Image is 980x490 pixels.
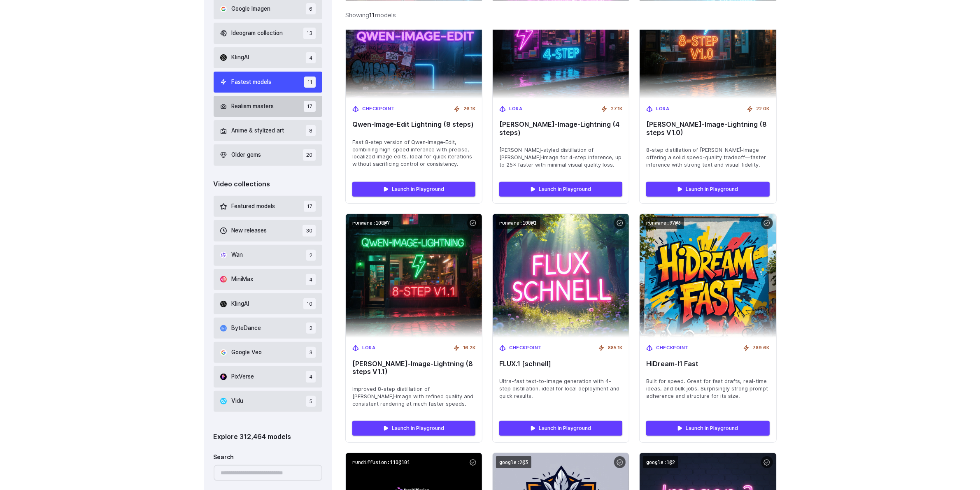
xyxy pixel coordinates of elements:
[306,250,316,261] span: 2
[214,220,323,241] button: New releases 30
[753,344,770,352] span: 789.6K
[214,47,323,68] button: KlingAI 4
[499,182,622,197] a: Launch in Playground
[499,421,622,436] a: Launch in Playground
[306,125,316,136] span: 8
[640,214,776,338] img: HiDream-I1
[646,378,769,400] span: Built for speed. Great for fast drafts, real-time ideas, and bulk jobs. Surprisingly strong promp...
[499,360,622,368] span: FLUX.1 [schnell]
[232,78,272,87] span: Fastest models
[214,120,323,141] button: Anime & stylized art 8
[232,202,275,211] span: Featured models
[362,105,395,113] span: Checkpoint
[352,139,475,168] span: Fast 8-step version of Qwen‑Image‑Edit, combining high-speed inference with precise, localized im...
[214,342,323,363] button: Google Veo 3
[306,396,316,407] span: 5
[303,298,316,309] span: 10
[496,456,531,468] code: google:2@3
[303,28,316,39] span: 13
[509,344,542,352] span: Checkpoint
[232,324,261,333] span: ByteDance
[306,52,316,63] span: 4
[346,214,482,338] img: Qwen‑Image-Lightning (8 steps V1.1)
[214,144,323,165] button: Older gems 20
[656,344,689,352] span: Checkpoint
[304,77,316,88] span: 11
[643,456,678,468] code: google:1@2
[232,372,254,381] span: PixVerse
[509,105,522,113] span: LoRA
[304,101,316,112] span: 17
[214,196,323,217] button: Featured models 17
[304,201,316,212] span: 17
[214,366,323,387] button: PixVerse 4
[214,432,323,442] div: Explore 312,464 models
[214,453,234,462] label: Search
[214,72,323,93] button: Fastest models 11
[646,146,769,169] span: 8-step distillation of [PERSON_NAME]‑Image offering a solid speed-quality tradeoff—faster inferen...
[362,344,375,352] span: LoRA
[643,217,684,229] code: runware:97@3
[352,182,475,197] a: Launch in Playground
[214,391,323,412] button: Vidu 5
[214,245,323,266] button: Wan 2
[232,397,244,406] span: Vidu
[499,121,622,136] span: [PERSON_NAME]‑Image-Lightning (4 steps)
[306,3,316,14] span: 6
[232,151,261,160] span: Older gems
[496,217,540,229] code: runware:100@1
[214,293,323,314] button: KlingAI 10
[463,105,475,113] span: 26.1K
[232,53,249,62] span: KlingAI
[611,105,622,113] span: 27.1K
[303,225,316,236] span: 30
[369,11,375,18] strong: 11
[232,275,254,284] span: MiniMax
[214,179,323,190] div: Video collections
[352,385,475,408] span: Improved 8-step distillation of [PERSON_NAME]‑Image with refined quality and consistent rendering...
[646,421,769,436] a: Launch in Playground
[214,96,323,117] button: Realism masters 17
[352,360,475,376] span: [PERSON_NAME]‑Image-Lightning (8 steps V1.1)
[232,102,274,111] span: Realism masters
[499,146,622,169] span: [PERSON_NAME]-styled distillation of [PERSON_NAME]‑Image for 4-step inference, up to 25× faster w...
[232,29,283,38] span: Ideogram collection
[306,323,316,334] span: 2
[352,121,475,128] span: Qwen‑Image‑Edit Lightning (8 steps)
[306,274,316,285] span: 4
[214,269,323,290] button: MiniMax 4
[352,421,475,436] a: Launch in Playground
[493,214,629,338] img: FLUX.1 [schnell]
[306,347,316,358] span: 3
[214,23,323,44] button: Ideogram collection 13
[608,344,622,352] span: 885.1K
[232,251,243,260] span: Wan
[656,105,669,113] span: LoRA
[303,149,316,160] span: 20
[232,126,284,135] span: Anime & stylized art
[214,318,323,339] button: ByteDance 2
[757,105,770,113] span: 22.0K
[232,5,271,14] span: Google Imagen
[463,344,475,352] span: 16.2K
[646,182,769,197] a: Launch in Playground
[232,226,267,235] span: New releases
[349,217,393,229] code: runware:108@7
[646,121,769,136] span: [PERSON_NAME]‑Image-Lightning (8 steps V1.0)
[646,360,769,368] span: HiDream-I1 Fast
[306,371,316,382] span: 4
[232,300,249,309] span: KlingAI
[499,378,622,400] span: Ultra-fast text-to-image generation with 4-step distillation, ideal for local deployment and quic...
[349,456,413,468] code: rundiffusion:110@101
[345,10,396,19] div: Showing models
[232,348,262,357] span: Google Veo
